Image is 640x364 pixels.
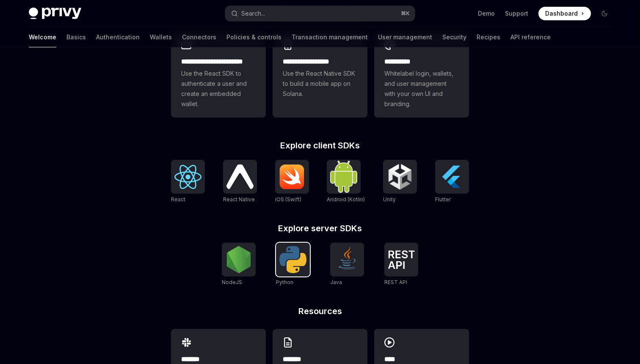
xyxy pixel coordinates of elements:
[226,27,281,47] a: Policies & controls
[171,307,469,315] h2: Resources
[279,164,306,189] img: iOS (Swift)
[182,27,216,47] a: Connectors
[330,243,364,287] a: JavaJava
[384,68,459,109] span: Whitelabel login, wallets, and user management with your own UI and branding.
[181,68,256,109] span: Use the React SDK to authenticate a user and create an embedded wallet.
[273,31,367,118] a: **** **** **** ***Use the React Native SDK to build a mobile app on Solana.
[96,27,140,47] a: Authentication
[439,163,466,190] img: Flutter
[401,10,410,17] span: ⌘ K
[276,279,293,285] span: Python
[327,196,365,203] span: Android (Kotlin)
[276,243,310,287] a: PythonPython
[275,160,309,204] a: iOS (Swift)iOS (Swift)
[545,9,578,18] span: Dashboard
[384,279,407,285] span: REST API
[171,141,469,150] h2: Explore client SDKs
[327,160,365,204] a: Android (Kotlin)Android (Kotlin)
[29,8,81,19] img: dark logo
[386,163,414,190] img: Unity
[241,8,265,19] div: Search...
[292,27,368,47] a: Transaction management
[383,160,417,204] a: UnityUnity
[334,246,361,273] img: Java
[378,27,432,47] a: User management
[225,246,252,273] img: NodeJS
[388,250,415,269] img: REST API
[442,27,466,47] a: Security
[174,165,201,189] img: React
[478,9,495,18] a: Demo
[171,224,469,233] h2: Explore server SDKs
[223,196,255,203] span: React Native
[283,68,357,99] span: Use the React Native SDK to build a mobile app on Solana.
[275,196,301,203] span: iOS (Swift)
[330,279,342,285] span: Java
[510,27,551,47] a: API reference
[279,246,306,273] img: Python
[598,7,611,20] button: Toggle dark mode
[505,9,528,18] a: Support
[538,7,591,20] a: Dashboard
[477,27,500,47] a: Recipes
[222,279,242,285] span: NodeJS
[29,27,56,47] a: Welcome
[330,161,357,192] img: Android (Kotlin)
[383,196,396,203] span: Unity
[435,196,451,203] span: Flutter
[374,31,469,118] a: **** *****Whitelabel login, wallets, and user management with your own UI and branding.
[225,6,415,21] button: Search...⌘K
[222,243,256,287] a: NodeJSNodeJS
[66,27,86,47] a: Basics
[171,160,205,204] a: ReactReact
[384,243,418,287] a: REST APIREST API
[150,27,172,47] a: Wallets
[226,164,254,189] img: React Native
[435,160,469,204] a: FlutterFlutter
[171,196,185,203] span: React
[223,160,257,204] a: React NativeReact Native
